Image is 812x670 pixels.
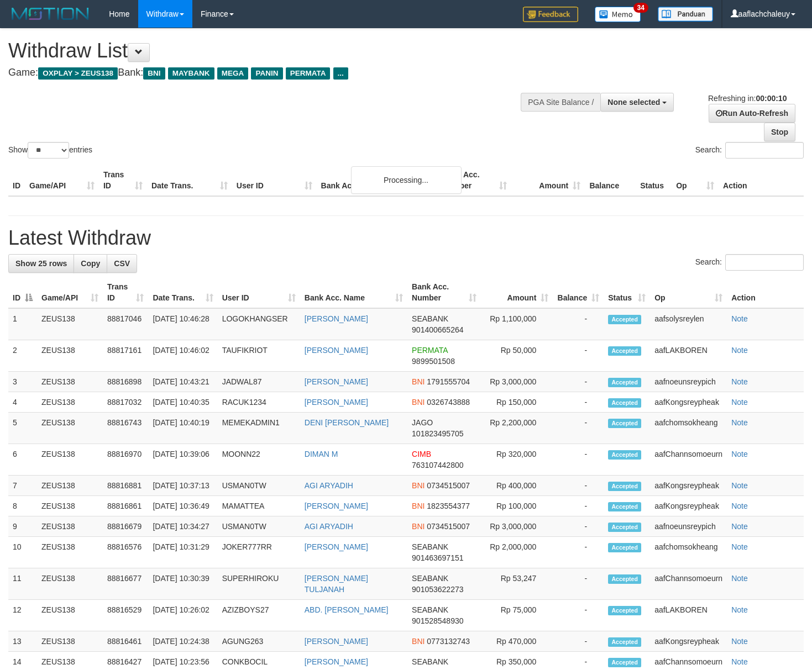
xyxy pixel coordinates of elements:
[8,392,37,413] td: 4
[8,516,37,537] td: 9
[148,413,217,444] td: [DATE] 10:40:19
[608,346,641,356] span: Accepted
[8,631,37,652] td: 13
[608,419,641,428] span: Accepted
[412,585,463,594] span: Copy 901053622273 to clipboard
[650,277,727,308] th: Op: activate to sort column ascending
[608,637,641,647] span: Accepted
[731,450,748,458] a: Note
[37,340,103,372] td: ZEUS138
[148,392,217,413] td: [DATE] 10:40:35
[8,444,37,476] td: 6
[8,600,37,631] td: 12
[148,631,217,652] td: [DATE] 10:24:38
[764,123,795,141] a: Stop
[15,259,67,268] span: Show 25 rows
[8,40,530,62] h1: Withdraw List
[305,481,353,490] a: AGI ARYADIH
[650,340,727,372] td: aafLAKBOREN
[305,605,389,614] a: ABD. [PERSON_NAME]
[412,377,425,386] span: BNI
[28,142,69,159] select: Showentries
[232,165,317,196] th: User ID
[427,502,470,510] span: Copy 1823554377 to clipboard
[650,600,727,631] td: aafLAKBOREN
[103,476,149,496] td: 88816881
[608,450,641,460] span: Accepted
[148,444,217,476] td: [DATE] 10:39:06
[608,606,641,615] span: Accepted
[481,277,553,308] th: Amount: activate to sort column ascending
[481,496,553,516] td: Rp 100,000
[218,631,300,652] td: AGUNG263
[74,254,107,273] a: Copy
[305,522,353,531] a: AGI ARYADIH
[148,537,217,568] td: [DATE] 10:31:29
[650,392,727,413] td: aafKongsreypheak
[37,444,103,476] td: ZEUS138
[607,98,660,107] span: None selected
[25,165,99,196] th: Game/API
[709,104,795,123] a: Run Auto-Refresh
[168,67,214,80] span: MAYBANK
[148,568,217,600] td: [DATE] 10:30:39
[8,537,37,568] td: 10
[650,372,727,392] td: aafnoeunsreypich
[37,568,103,600] td: ZEUS138
[553,496,604,516] td: -
[719,165,804,196] th: Action
[650,496,727,516] td: aafKongsreypheak
[608,502,641,511] span: Accepted
[148,277,217,308] th: Date Trans.: activate to sort column ascending
[412,553,463,562] span: Copy 901463697151 to clipboard
[725,142,804,159] input: Search:
[553,413,604,444] td: -
[412,574,448,583] span: SEABANK
[553,516,604,537] td: -
[553,372,604,392] td: -
[731,346,748,355] a: Note
[553,600,604,631] td: -
[731,398,748,407] a: Note
[553,392,604,413] td: -
[650,537,727,568] td: aafchomsokheang
[218,496,300,516] td: MAMATTEA
[37,516,103,537] td: ZEUS138
[427,522,470,531] span: Copy 0734515007 to clipboard
[731,314,748,323] a: Note
[38,67,118,80] span: OXPLAY > ZEUS138
[731,377,748,386] a: Note
[147,165,232,196] th: Date Trans.
[412,481,425,490] span: BNI
[99,165,147,196] th: Trans ID
[8,308,37,340] td: 1
[608,658,641,667] span: Accepted
[103,496,149,516] td: 88816861
[608,574,641,584] span: Accepted
[412,542,448,551] span: SEABANK
[608,523,641,532] span: Accepted
[608,482,641,491] span: Accepted
[608,315,641,324] span: Accepted
[305,450,338,458] a: DIMAN M
[412,461,463,469] span: Copy 763107442800 to clipboard
[305,502,368,510] a: [PERSON_NAME]
[305,398,368,407] a: [PERSON_NAME]
[481,568,553,600] td: Rp 53,247
[103,568,149,600] td: 88816677
[103,631,149,652] td: 88816461
[305,542,368,551] a: [PERSON_NAME]
[103,537,149,568] td: 88816576
[481,476,553,496] td: Rp 400,000
[407,277,481,308] th: Bank Acc. Number: activate to sort column ascending
[481,392,553,413] td: Rp 150,000
[37,392,103,413] td: ZEUS138
[218,340,300,372] td: TAUFIKRIOT
[251,67,282,80] span: PANIN
[305,574,368,594] a: [PERSON_NAME] TULJANAH
[218,392,300,413] td: RACUK1234
[103,444,149,476] td: 88816970
[650,413,727,444] td: aafchomsokheang
[633,3,648,13] span: 34
[305,418,389,427] a: DENI [PERSON_NAME]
